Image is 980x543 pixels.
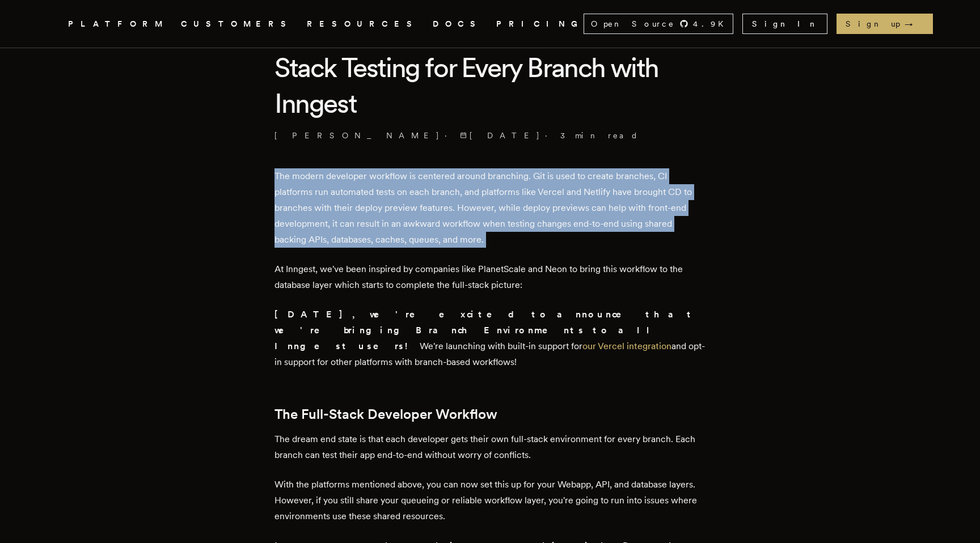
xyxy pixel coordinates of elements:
button: RESOURCES [307,17,419,31]
a: Sign In [742,14,827,34]
a: our Vercel integration [582,341,671,351]
a: [PERSON_NAME] [274,130,440,141]
h1: Introducing Branch Environments: Full-Stack Testing for Every Branch with Inngest [274,15,706,121]
p: The modern developer workflow is centered around branching. Git is used to create branches, CI pl... [274,168,706,248]
a: PRICING [496,17,584,31]
span: Open Source [591,18,675,29]
h2: The Full-Stack Developer Workflow [274,406,706,422]
span: [DATE] [460,130,540,141]
p: · · [274,130,706,141]
span: 4.9 K [693,18,730,29]
p: At Inngest, we've been inspired by companies like PlanetScale and Neon to bring this workflow to ... [274,261,706,293]
span: → [905,18,924,29]
p: With the platforms mentioned above, you can now set this up for your Webapp, API, and database la... [274,477,706,524]
p: The dream end state is that each developer gets their own full-stack environment for every branch... [274,431,706,463]
span: 3 min read [560,130,639,141]
a: Sign up [837,14,933,34]
a: CUSTOMERS [181,17,293,31]
strong: [DATE], we're excited to announce that we're bringing Branch Environments to all Inngest users! [274,309,695,351]
a: DOCS [433,17,483,31]
button: PLATFORM [68,17,167,31]
p: We're launching with built-in support for and opt-in support for other platforms with branch-base... [274,307,706,370]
